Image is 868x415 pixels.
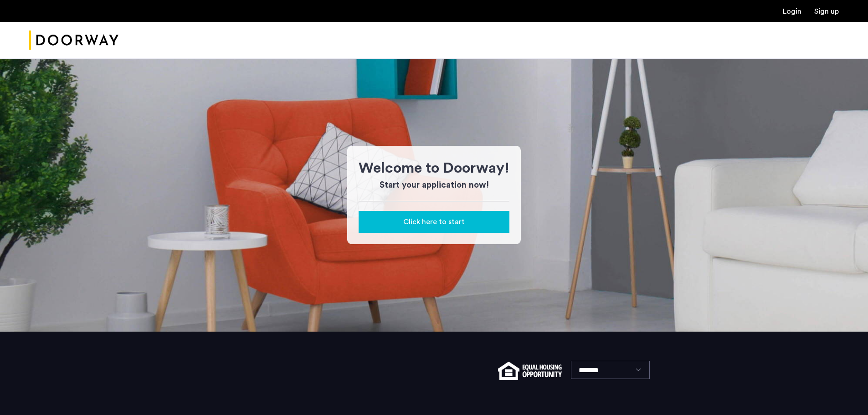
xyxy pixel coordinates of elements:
[571,361,650,379] select: Language select
[29,23,118,57] a: Cazamio Logo
[359,179,509,192] h3: Start your application now!
[359,211,509,233] button: button
[29,23,118,57] img: logo
[783,8,801,15] a: Login
[403,216,465,227] span: Click here to start
[814,8,839,15] a: Registration
[359,157,509,179] h1: Welcome to Doorway!
[498,362,561,380] img: equal-housing.png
